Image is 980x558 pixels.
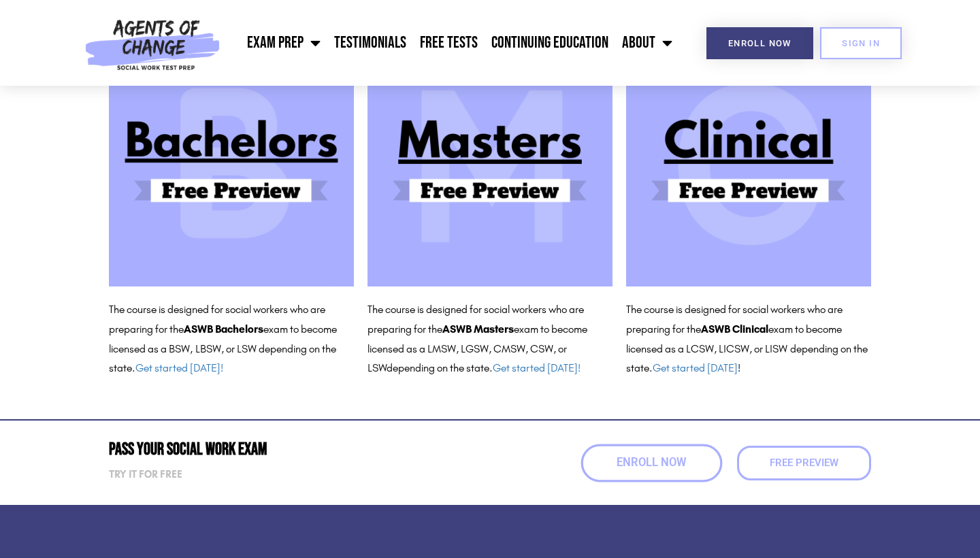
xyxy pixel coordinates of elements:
a: Get started [DATE]! [493,361,581,374]
a: Testimonials [327,26,413,60]
a: Free Preview [737,446,871,480]
span: SIGN IN [842,39,880,48]
p: The course is designed for social workers who are preparing for the exam to become licensed as a ... [109,300,354,378]
b: ASWB Masters [442,323,514,335]
a: Exam Prep [240,26,327,60]
span: Enroll Now [728,39,791,48]
b: ASWB Bachelors [184,323,263,335]
b: ASWB Clinical [701,323,768,335]
span: . ! [649,361,740,374]
a: Get started [DATE]! [135,361,223,374]
span: depending on the state. [387,361,581,374]
a: About [615,26,679,60]
span: Free Preview [770,458,838,468]
nav: Menu [227,26,680,60]
p: The course is designed for social workers who are preparing for the exam to become licensed as a ... [626,300,871,378]
strong: Try it for free [109,468,182,480]
span: Enroll Now [617,457,686,469]
p: The course is designed for social workers who are preparing for the exam to become licensed as a ... [367,300,612,378]
a: Free Tests [413,26,485,60]
a: Enroll Now [581,444,723,482]
a: SIGN IN [820,27,902,59]
a: Enroll Now [706,27,813,59]
a: Get started [DATE] [653,361,738,374]
a: Continuing Education [485,26,615,60]
h2: Pass Your Social Work Exam [109,441,483,458]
